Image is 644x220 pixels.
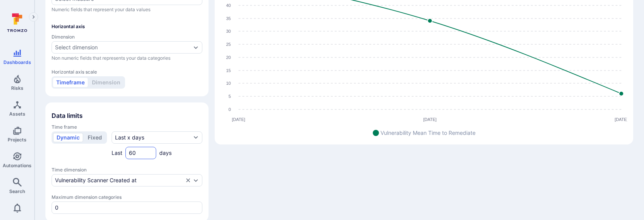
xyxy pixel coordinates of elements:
[52,41,202,54] div: dimensions
[84,133,105,142] button: Fixed
[52,167,202,173] span: Time dimension
[3,59,31,65] span: Dashboards
[380,129,475,137] span: Vulnerability Mean Time to Remediate
[226,16,231,21] text: 35
[52,69,202,75] span: Horizontal axis scale
[226,55,231,60] text: 20
[159,149,172,157] span: days
[55,177,137,183] div: Vulnerability Scanner Created at
[52,124,202,130] span: Time frame
[52,24,202,29] span: Horizontal axis
[52,174,202,186] div: time-dimension-test
[52,55,202,61] span: Non numeric fields that represents your data categories
[55,204,199,212] input: Limit
[423,117,437,122] text: [DATE]
[11,85,23,91] span: Risks
[229,94,231,99] text: 5
[53,133,83,142] button: Dynamic
[226,42,231,47] text: 25
[226,29,231,34] text: 30
[55,44,98,50] div: Select dimension
[55,177,184,183] button: Vulnerability Scanner Created at
[3,163,32,168] span: Automations
[8,137,27,143] span: Projects
[193,44,199,50] button: Expand dropdown
[226,3,231,8] text: 40
[193,177,199,183] button: Expand dropdown
[9,188,25,194] span: Search
[229,107,231,112] text: 0
[52,112,202,119] span: Data limits
[112,149,122,157] span: Last
[29,12,38,22] button: Expand navigation menu
[9,111,25,117] span: Assets
[52,76,125,89] div: Select at least 1 dimension in order to be able to set it for the axis scale
[52,194,202,200] span: Maximum dimension categories
[31,14,36,20] i: Expand navigation menu
[112,131,202,144] button: Last x days
[185,177,191,183] button: Clear selection
[615,117,628,122] text: [DATE]
[52,34,202,40] span: Dimension
[232,117,245,122] text: [DATE]
[226,68,231,73] text: 15
[55,44,191,50] button: Select dimension
[226,81,231,86] text: 10
[115,134,144,141] div: Last x days
[52,7,202,13] span: Numeric fields that represent your data values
